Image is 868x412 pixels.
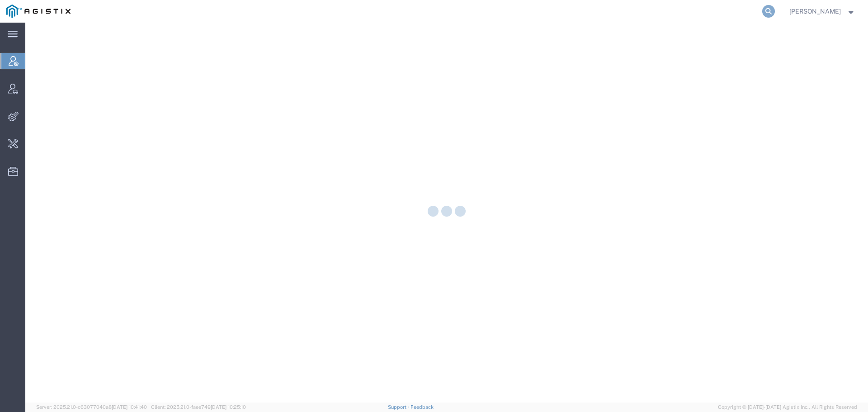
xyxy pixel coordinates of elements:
[36,404,147,410] span: Server: 2025.21.0-c63077040a8
[410,404,434,410] a: Feedback
[151,404,246,410] span: Client: 2025.21.0-faee749
[718,403,857,411] span: Copyright © [DATE]-[DATE] Agistix Inc., All Rights Reserved
[6,5,71,18] img: logo
[211,404,246,410] span: [DATE] 10:25:10
[789,6,841,16] span: Carrie Virgilio
[112,404,147,410] span: [DATE] 10:41:40
[388,404,410,410] a: Support
[789,6,856,17] button: [PERSON_NAME]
